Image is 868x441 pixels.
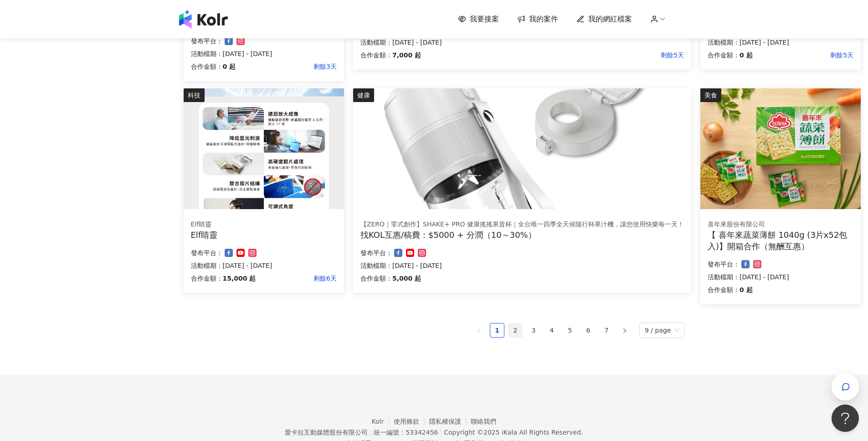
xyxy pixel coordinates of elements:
[581,323,595,337] a: 6
[394,418,429,425] a: 使用條款
[490,323,504,337] a: 1
[223,61,236,72] p: 0 起
[285,429,368,436] div: 愛卡拉互動媒體股份有限公司
[476,328,482,333] span: left
[526,323,541,338] li: 3
[429,418,471,425] a: 隱私權保護
[360,220,684,229] div: 【ZERO｜零式創作】SHAKE+ PRO 健康搖搖果昔杯｜全台唯一四季全天候隨行杯果汁機，讓您使用快樂每一天！
[392,273,421,284] p: 5,000 起
[639,323,685,338] div: Page Size
[440,429,442,436] span: |
[599,323,614,338] li: 7
[236,61,337,72] p: 剩餘3天
[374,429,438,436] div: 統一編號：53342456
[700,88,861,209] img: 喜年來蔬菜薄餅 1040g (3片x52包入
[472,323,486,338] li: Previous Page
[708,220,853,229] div: 喜年來股份有限公司
[353,88,374,102] div: 健康
[588,14,632,24] span: 我的網紅檔案
[708,50,740,61] p: 合作金額：
[360,50,392,61] p: 合作金額：
[545,323,559,337] a: 4
[581,323,596,338] li: 6
[256,273,337,284] p: 剩餘6天
[517,14,558,24] a: 我的案件
[544,323,559,338] li: 4
[708,259,740,270] p: 發布平台：
[563,323,577,337] a: 5
[502,429,517,436] a: iKala
[471,418,496,425] a: 聯絡我們
[708,284,740,295] p: 合作金額：
[184,88,344,209] img: Elf睛靈
[191,229,337,241] div: Elf睛靈
[617,323,632,338] button: right
[576,14,632,24] a: 我的網紅檔案
[392,50,421,61] p: 7,000 起
[360,229,684,241] div: 找KOL互惠/稿費：$5000 + 分潤（10～30%）
[421,50,684,61] p: 剩餘5天
[353,88,691,209] img: 【ZERO｜零式創作】SHAKE+ pro 健康搖搖果昔杯｜全台唯一四季全天候隨行杯果汁機，讓您使用快樂每一天！
[360,260,684,271] p: 活動檔期：[DATE] - [DATE]
[444,429,583,436] div: Copyright © 2025 All Rights Reserved.
[470,14,499,24] span: 我要接案
[490,323,504,338] li: 1
[372,418,394,425] a: Kolr
[622,328,627,333] span: right
[191,273,223,284] p: 合作金額：
[563,323,577,338] li: 5
[753,50,854,61] p: 剩餘5天
[508,323,522,337] a: 2
[508,323,523,338] li: 2
[472,323,486,338] button: left
[360,273,392,284] p: 合作金額：
[223,273,256,284] p: 15,000 起
[191,247,223,258] p: 發布平台：
[708,37,853,48] p: 活動檔期：[DATE] - [DATE]
[191,36,223,46] p: 發布平台：
[708,229,853,252] div: 【 喜年來蔬菜薄餅 1040g (3片x52包入)】開箱合作（無酬互惠）
[700,88,721,102] div: 美食
[617,323,632,338] li: Next Page
[191,260,337,271] p: 活動檔期：[DATE] - [DATE]
[529,14,558,24] span: 我的案件
[179,10,228,28] img: logo
[191,61,223,72] p: 合作金額：
[832,405,859,432] iframe: Help Scout Beacon - Open
[708,272,853,282] p: 活動檔期：[DATE] - [DATE]
[740,284,753,295] p: 0 起
[458,14,499,24] a: 我要接案
[191,220,337,229] div: Elf睛靈
[360,247,392,258] p: 發布平台：
[527,323,540,337] a: 3
[600,323,613,337] a: 7
[184,88,205,102] div: 科技
[740,50,753,61] p: 0 起
[645,323,679,338] span: 9 / page
[191,48,337,59] p: 活動檔期：[DATE] - [DATE]
[370,429,372,436] span: |
[360,37,684,48] p: 活動檔期：[DATE] - [DATE]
